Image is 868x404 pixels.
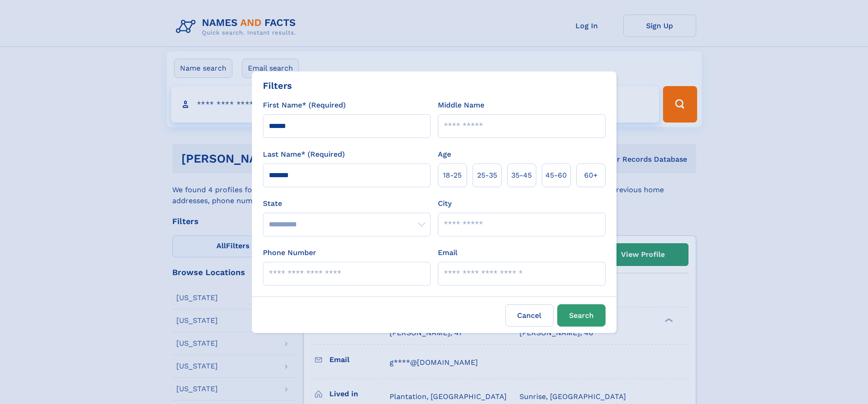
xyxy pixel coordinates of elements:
[438,247,457,258] label: Email
[263,100,346,111] label: First Name* (Required)
[511,170,532,181] span: 35‑45
[263,247,316,258] label: Phone Number
[477,170,497,181] span: 25‑35
[263,198,431,209] label: State
[557,304,606,327] button: Search
[584,170,598,181] span: 60+
[263,79,292,92] div: Filters
[438,100,484,111] label: Middle Name
[545,170,567,181] span: 45‑60
[438,198,452,209] label: City
[443,170,462,181] span: 18‑25
[438,149,451,160] label: Age
[505,304,554,327] label: Cancel
[263,149,345,160] label: Last Name* (Required)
